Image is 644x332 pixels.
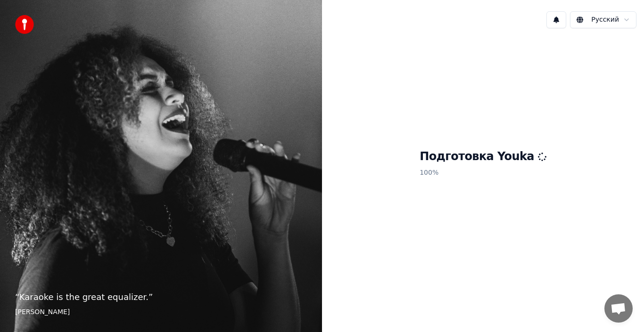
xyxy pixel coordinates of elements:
[420,149,546,164] h1: Подготовка Youka
[15,15,34,34] img: youka
[604,294,633,323] a: Открытый чат
[15,308,307,317] footer: [PERSON_NAME]
[15,291,307,304] p: “ Karaoke is the great equalizer. ”
[420,164,546,181] p: 100 %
